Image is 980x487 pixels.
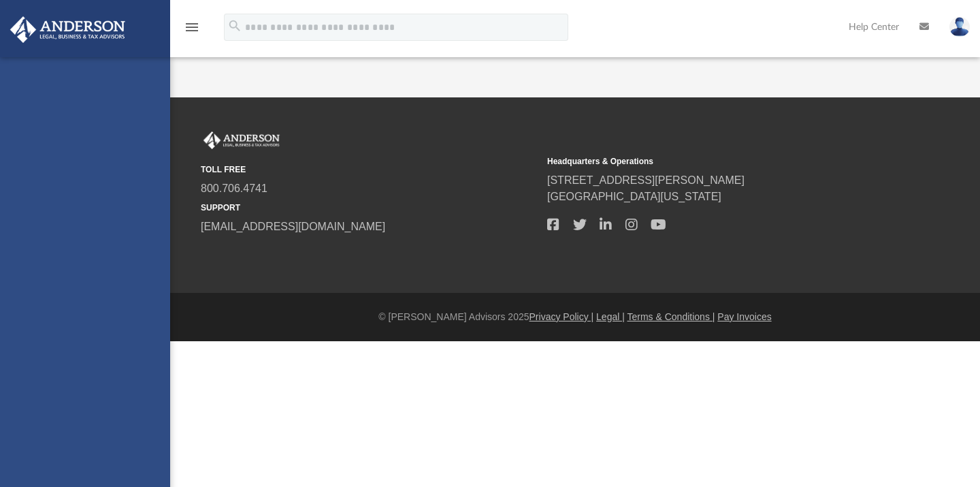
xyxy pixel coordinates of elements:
i: menu [184,19,200,35]
a: [GEOGRAPHIC_DATA][US_STATE] [547,191,721,202]
a: Legal | [596,311,625,322]
i: search [227,18,242,33]
img: Anderson Advisors Platinum Portal [201,131,282,149]
a: 800.706.4741 [201,183,267,194]
a: Privacy Policy | [529,311,594,322]
small: TOLL FREE [201,163,538,176]
a: Terms & Conditions | [627,311,715,322]
a: menu [184,26,200,35]
small: SUPPORT [201,202,538,214]
a: Pay Invoices [717,311,771,322]
a: [STREET_ADDRESS][PERSON_NAME] [547,174,745,186]
a: [EMAIL_ADDRESS][DOMAIN_NAME] [201,221,385,232]
img: User Pic [949,17,970,37]
small: Headquarters & Operations [547,155,884,168]
div: © [PERSON_NAME] Advisors 2025 [170,310,980,324]
img: Anderson Advisors Platinum Portal [6,16,129,43]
